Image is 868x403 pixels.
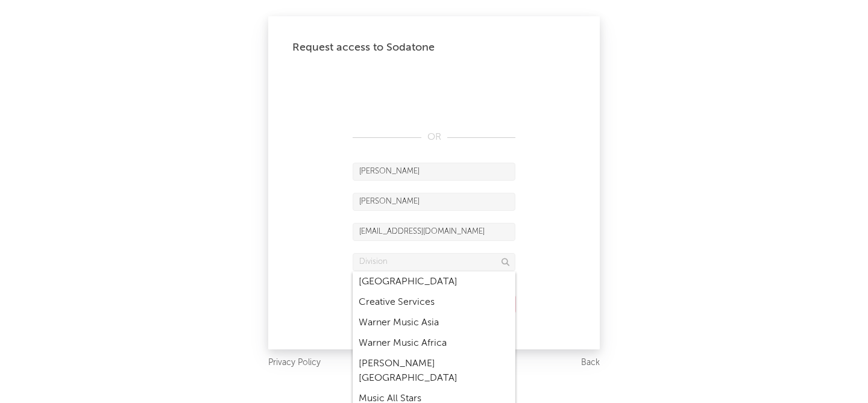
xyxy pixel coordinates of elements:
[268,355,321,370] a: Privacy Policy
[353,313,515,333] div: Warner Music Asia
[353,333,515,354] div: Warner Music Africa
[353,163,515,181] input: First Name
[353,292,515,313] div: Creative Services
[353,223,515,241] input: Email
[353,193,515,211] input: Last Name
[353,253,515,271] input: Division
[292,40,576,55] div: Request access to Sodatone
[353,354,515,389] div: [PERSON_NAME] [GEOGRAPHIC_DATA]
[353,130,515,145] div: OR
[353,272,515,292] div: [GEOGRAPHIC_DATA]
[581,355,600,370] a: Back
